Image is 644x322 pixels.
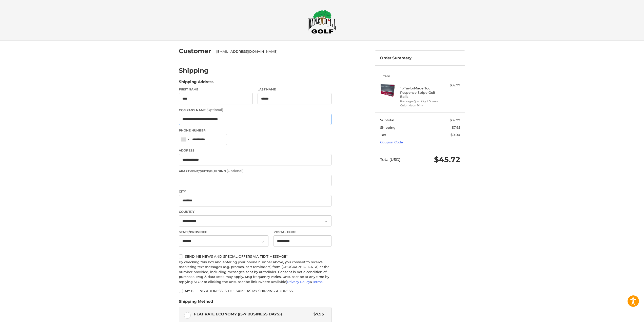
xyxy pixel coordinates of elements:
[206,108,223,112] small: (Optional)
[179,189,331,194] label: City
[227,169,243,173] small: (Optional)
[380,56,460,61] h3: Order Summary
[258,87,331,92] label: Last Name
[179,168,331,174] label: Apartment/Suite/Building
[440,83,460,88] div: $37.77
[400,103,439,108] li: Color Neon Pink
[400,99,439,104] li: Package Quantity 1 Dozen
[602,308,644,322] iframe: Google Customer Reviews
[216,49,327,54] div: [EMAIL_ADDRESS][DOMAIN_NAME]
[380,74,460,78] h3: 1 Item
[179,128,331,133] label: Phone Number
[194,311,311,317] span: Flat Rate Economy ((5-7 Business Days))
[179,67,209,74] h2: Shipping
[311,311,324,317] span: $7.95
[308,10,336,34] img: Maple Hill Golf
[179,148,331,153] label: Address
[179,107,331,112] label: Company Name
[380,133,386,137] span: Tax
[380,157,400,162] span: Total (USD)
[179,260,331,285] div: By checking this box and entering your phone number above, you consent to receive marketing text ...
[380,118,394,122] span: Subtotal
[312,280,323,284] a: Terms
[179,210,331,214] label: Country
[274,230,332,234] label: Postal Code
[179,254,331,258] label: Send me news and special offers via text message*
[179,87,253,92] label: First Name
[179,289,331,293] label: My billing address is the same as my shipping address.
[179,79,213,87] legend: Shipping Address
[287,280,310,284] a: Privacy Policy
[452,125,460,129] span: $7.95
[179,230,268,234] label: State/Province
[450,118,460,122] span: $37.77
[434,155,460,164] span: $45.72
[400,86,439,99] h4: 1 x TaylorMade Tour Response Stripe Golf Balls
[380,140,403,144] a: Coupon Code
[380,125,396,129] span: Shipping
[451,133,460,137] span: $0.00
[179,47,211,55] h2: Customer
[179,299,213,307] legend: Shipping Method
